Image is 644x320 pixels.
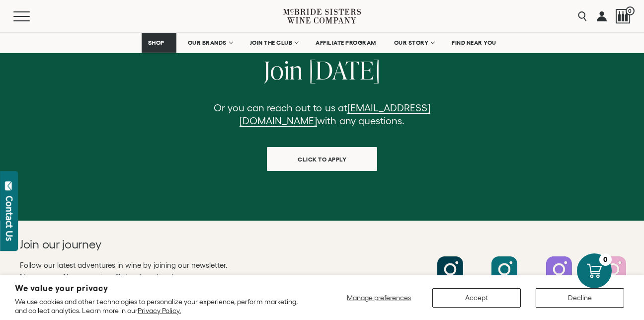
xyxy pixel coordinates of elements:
a: Follow McBride Sisters Collection on Instagram [PERSON_NAME] SistersCollection [479,256,530,305]
span: AFFILIATE PROGRAM [316,39,376,46]
h2: Join our journey [20,237,292,252]
span: click to apply [280,150,364,169]
button: Manage preferences [341,288,417,308]
a: Follow McBride Sisters on Instagram [PERSON_NAME]Sisters [424,256,476,299]
a: JOIN THE CLUB [243,33,305,53]
p: We use cookies and other technologies to personalize your experience, perform marketing, and coll... [15,297,310,315]
span: [DATE] [309,53,381,87]
button: Mobile Menu Trigger [13,11,49,21]
a: OUR BRANDS [181,33,239,53]
h2: We value your privacy [15,284,310,293]
a: click to apply [267,147,377,171]
a: FIND NEAR YOU [445,33,503,53]
span: FIND NEAR YOU [452,39,496,46]
a: Follow Black Girl Magic Wines on Instagram Black GirlMagic Wines [533,256,585,299]
span: Manage preferences [347,294,411,302]
span: SHOP [148,39,165,46]
span: Join [264,53,303,87]
span: OUR STORY [394,39,429,46]
span: JOIN THE CLUB [250,39,293,46]
span: OUR BRANDS [188,39,227,46]
a: AFFILIATE PROGRAM [309,33,383,53]
button: Decline [536,288,624,308]
div: 0 [599,253,612,266]
button: Accept [432,288,521,308]
a: OUR STORY [388,33,441,53]
span: 0 [626,6,635,15]
a: Privacy Policy. [138,307,181,315]
div: Contact Us [4,196,14,241]
p: Follow our latest adventures in wine by joining our newsletter. No pressure. No spamming. Opt out... [20,259,322,282]
a: SHOP [142,33,176,53]
p: Or you can reach out to us at with any questions. [211,101,433,127]
a: Follow SHE CAN Wines on Instagram She CanWines [587,256,639,299]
